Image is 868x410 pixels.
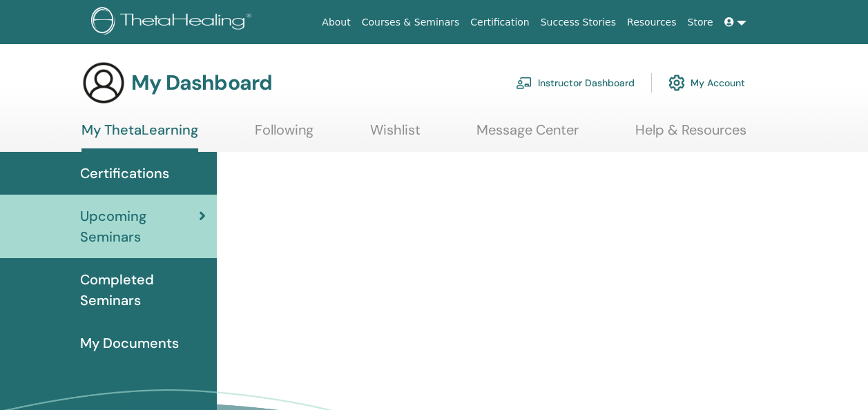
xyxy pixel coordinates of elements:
span: Upcoming Seminars [80,206,199,247]
a: Message Center [476,121,579,148]
a: Resources [621,10,682,35]
a: My ThetaLearning [81,121,198,152]
a: Wishlist [370,121,421,148]
h3: My Dashboard [131,70,272,95]
img: generic-user-icon.jpg [81,61,126,105]
a: Help & Resources [635,121,746,148]
a: Store [682,10,719,35]
a: Courses & Seminars [356,10,465,35]
a: Following [255,121,314,148]
img: cog.svg [668,71,685,95]
a: Certification [465,10,534,35]
img: logo.png [91,7,256,38]
a: About [316,10,356,35]
span: My Documents [80,333,179,353]
span: Completed Seminars [80,269,206,311]
a: My Account [668,68,745,98]
span: Certifications [80,163,169,184]
a: Success Stories [535,10,621,35]
a: Instructor Dashboard [516,68,635,98]
img: chalkboard-teacher.svg [516,77,532,89]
